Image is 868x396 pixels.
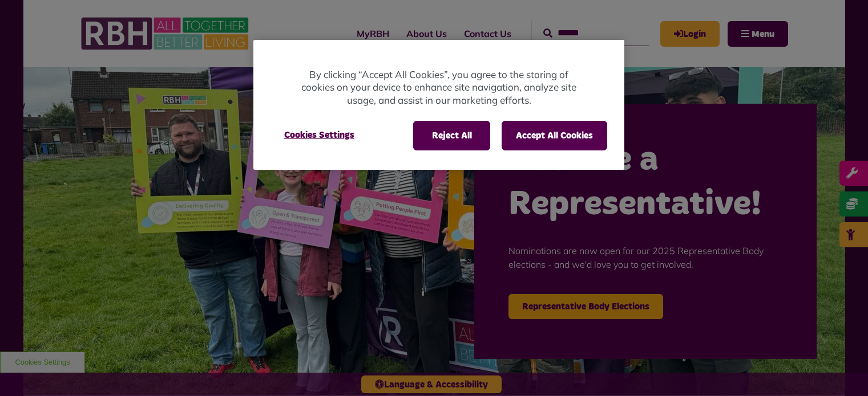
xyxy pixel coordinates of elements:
[299,68,579,107] p: By clicking “Accept All Cookies”, you agree to the storing of cookies on your device to enhance s...
[253,40,624,170] div: Privacy
[502,121,607,150] button: Accept All Cookies
[413,121,490,150] button: Reject All
[253,40,624,170] div: Cookie banner
[271,121,368,149] button: Cookies Settings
